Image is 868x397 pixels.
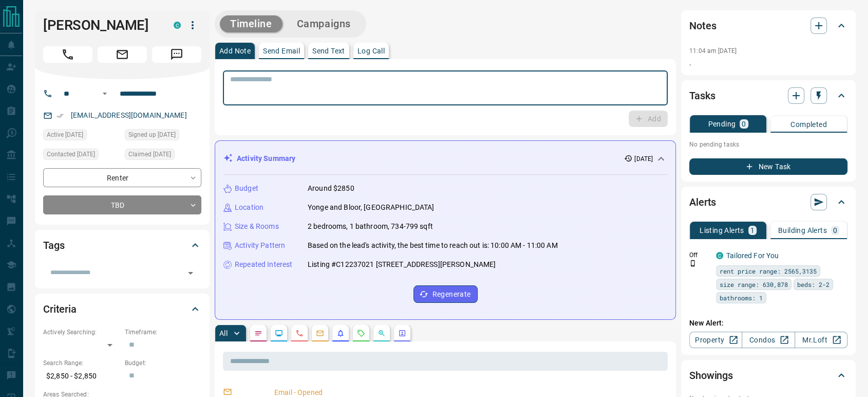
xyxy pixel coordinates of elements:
[689,250,710,260] p: Off
[43,368,120,385] p: $2,850 - $2,850
[308,259,496,270] p: Listing #C12237021 [STREET_ADDRESS][PERSON_NAME]
[43,358,120,368] p: Search Range:
[308,221,433,232] p: 2 bedrooms, 1 bathroom, 734-799 sqft
[43,17,158,33] h1: [PERSON_NAME]
[689,13,847,38] div: Notes
[125,328,201,337] p: Timeframe:
[275,329,283,337] svg: Lead Browsing Activity
[357,47,385,55] p: Log Call
[174,22,181,29] div: condos.ca
[125,149,201,163] div: Mon Aug 11 2025
[790,121,827,128] p: Completed
[742,332,795,348] a: Condos
[720,266,817,276] span: rent price range: 2565,3135
[726,251,779,260] a: Tailored For You
[797,279,829,290] span: beds: 2-2
[43,149,120,163] div: Mon Aug 11 2025
[413,285,478,303] button: Regenerate
[312,47,345,55] p: Send Text
[689,367,733,384] h2: Showings
[43,195,201,214] div: TBD
[43,168,201,187] div: Renter
[43,46,92,63] span: Call
[689,190,847,214] div: Alerts
[254,329,262,337] svg: Notes
[308,202,434,213] p: Yonge and Bloor, [GEOGRAPHIC_DATA]
[308,183,354,194] p: Around $2850
[689,260,696,267] svg: Push Notification Only
[128,130,176,140] span: Signed up [DATE]
[308,240,558,251] p: Based on the lead's activity, the best time to reach out is: 10:00 AM - 11:00 AM
[43,297,201,321] div: Criteria
[357,329,365,337] svg: Requests
[235,202,263,213] p: Location
[833,227,837,234] p: 0
[634,154,653,164] p: [DATE]
[700,227,744,234] p: Listing Alerts
[223,149,667,168] div: Activity Summary[DATE]
[689,58,847,68] p: .
[263,47,300,55] p: Send Email
[287,15,361,32] button: Campaigns
[689,318,847,329] p: New Alert:
[689,17,716,34] h2: Notes
[378,329,386,337] svg: Opportunities
[742,120,746,128] p: 0
[716,252,723,259] div: condos.ca
[98,46,147,63] span: Email
[708,120,735,128] p: Pending
[398,329,406,337] svg: Agent Actions
[43,129,120,143] div: Mon Aug 11 2025
[125,358,201,368] p: Budget:
[71,111,187,119] a: [EMAIL_ADDRESS][DOMAIN_NAME]
[125,129,201,143] div: Mon Aug 11 2025
[689,363,847,388] div: Showings
[152,46,201,63] span: Message
[99,87,111,100] button: Open
[235,183,258,194] p: Budget
[219,47,251,55] p: Add Note
[183,266,198,280] button: Open
[219,330,228,337] p: All
[795,332,847,348] a: Mr.Loft
[235,221,279,232] p: Size & Rooms
[47,149,95,159] span: Contacted [DATE]
[778,227,827,234] p: Building Alerts
[43,301,77,317] h2: Criteria
[237,153,295,164] p: Activity Summary
[689,332,742,348] a: Property
[689,83,847,108] div: Tasks
[689,137,847,152] p: No pending tasks
[720,279,788,290] span: size range: 630,878
[316,329,324,337] svg: Emails
[235,240,285,251] p: Activity Pattern
[128,149,171,159] span: Claimed [DATE]
[235,259,292,270] p: Repeated Interest
[336,329,345,337] svg: Listing Alerts
[689,87,715,104] h2: Tasks
[750,227,754,234] p: 1
[43,237,64,254] h2: Tags
[56,112,64,119] svg: Email Verified
[689,194,716,210] h2: Alerts
[720,293,763,303] span: bathrooms: 1
[43,233,201,258] div: Tags
[295,329,304,337] svg: Calls
[220,15,282,32] button: Timeline
[43,328,120,337] p: Actively Searching:
[689,158,847,175] button: New Task
[689,47,737,55] p: 11:04 am [DATE]
[47,130,83,140] span: Active [DATE]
